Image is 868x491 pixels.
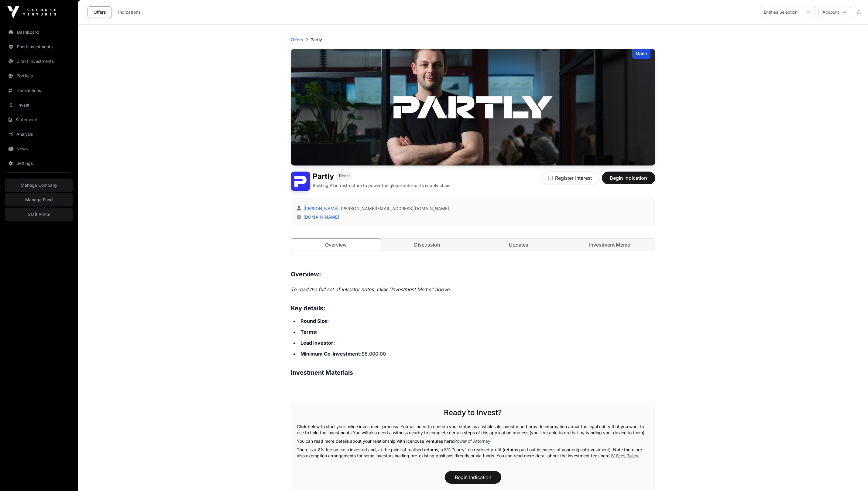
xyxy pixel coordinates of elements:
a: Offers [291,37,303,43]
strong: : [333,340,335,346]
a: Manage Company [5,179,73,192]
a: Transactions [5,84,73,97]
strong: Round Size: [300,318,329,324]
nav: Tabs [291,239,655,251]
a: Fund Investments [5,40,73,53]
a: [PERSON_NAME][EMAIL_ADDRESS][DOMAIN_NAME] [341,206,449,212]
img: Icehouse Ventures Logo [7,6,56,18]
a: Analysis [5,128,73,141]
a: Dashboard [5,26,73,39]
a: Portfolio [5,69,73,83]
a: Settings [5,157,73,170]
a: IV Fees Policy [611,453,638,458]
a: Updates [474,239,564,251]
a: Begin Indication [602,178,655,184]
p: You can read more details about your relationship with Icehouse Ventures here: [297,438,649,444]
a: Invest [5,98,73,112]
iframe: Chat Widget [838,462,868,491]
a: Indications [114,6,145,18]
li: $5,000.00 [299,349,655,358]
span: Begin Indication [609,174,648,182]
button: Register Interest [541,172,599,184]
p: Building AI infrastructure to power the global auto-parts supply chain. [313,182,451,189]
p: Click below to start your online investment process. You will need to confirm your status as a wh... [297,424,649,436]
div: Open [632,49,650,59]
em: To read the full set of investor notes, click "Investment Memo" above. [291,286,451,292]
span: Direct [339,173,350,178]
a: [DOMAIN_NAME] [301,214,339,220]
h2: Ready to Invest? [297,408,649,418]
a: Offers [87,6,112,18]
a: Overview [291,238,382,251]
a: News [5,142,73,155]
span: You will also need a witness nearby to complete certain steps of this application process (you'll... [353,430,646,435]
a: Statements [5,113,73,126]
h3: Investment Materials [291,368,655,377]
a: Power of Attorney [454,438,490,444]
strong: Terms: [300,329,317,335]
p: Partly [310,37,322,43]
a: [PERSON_NAME] [302,206,338,211]
p: There is a 2% fee on cash invested and, at the point of realised returns, a 5% "carry" on realise... [297,447,649,459]
div: Entities Selection [760,6,801,18]
strong: Lead investor [300,340,333,346]
img: Partly [291,172,310,191]
button: Begin Indication [602,172,655,184]
h3: Key details: [291,303,655,313]
button: Begin Indication [445,471,501,484]
h3: Overview: [291,269,655,279]
strong: Minimum Co-investment: [300,351,362,357]
button: Account [818,6,851,18]
h1: Partly [313,172,334,181]
a: Investment Memo [565,239,655,251]
a: Discussion [382,239,472,251]
a: Manage Fund [5,193,73,206]
a: Direct Investments [5,55,73,68]
a: Staff Portal [5,208,73,221]
img: Partly [291,49,655,165]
